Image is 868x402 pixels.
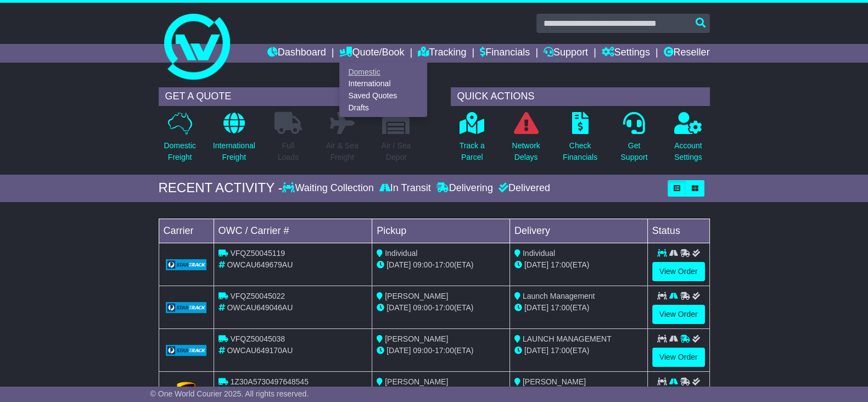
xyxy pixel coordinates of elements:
[509,219,647,243] td: Delivery
[652,305,705,324] a: View Order
[647,219,709,243] td: Status
[377,182,434,194] div: In Transit
[514,345,643,356] div: (ETA)
[602,44,650,63] a: Settings
[563,140,597,163] p: Check Financials
[340,90,427,102] a: Saved Quotes
[227,346,293,355] span: OWCAU649170AU
[385,377,448,386] span: [PERSON_NAME]
[524,260,548,269] span: [DATE]
[496,182,550,194] div: Delivered
[620,111,648,169] a: GetSupport
[435,346,454,355] span: 17:00
[413,303,432,312] span: 09:00
[418,44,466,63] a: Tracking
[326,140,359,163] p: Air & Sea Freight
[230,334,285,343] span: VFQZ50045038
[523,377,586,386] span: [PERSON_NAME]
[166,345,207,356] img: GetCarrierServiceLogo
[166,302,207,313] img: GetCarrierServiceLogo
[377,345,505,356] div: - (ETA)
[434,182,496,194] div: Delivering
[339,44,404,63] a: Quote/Book
[339,63,427,117] div: Quote/Book
[213,140,255,163] p: International Freight
[562,111,598,169] a: CheckFinancials
[652,348,705,367] a: View Order
[159,180,283,196] div: RECENT ACTIVITY -
[544,44,588,63] a: Support
[514,302,643,314] div: (ETA)
[275,140,302,163] p: Full Loads
[163,111,196,169] a: DomesticFreight
[340,102,427,114] a: Drafts
[212,111,256,169] a: InternationalFreight
[551,260,570,269] span: 17:00
[551,303,570,312] span: 17:00
[385,292,448,300] span: [PERSON_NAME]
[382,140,411,163] p: Air / Sea Depot
[159,87,418,106] div: GET A QUOTE
[340,66,427,78] a: Domestic
[523,292,595,300] span: Launch Management
[674,111,703,169] a: AccountSettings
[282,182,376,194] div: Waiting Collection
[159,219,214,243] td: Carrier
[413,260,432,269] span: 09:00
[620,140,647,163] p: Get Support
[230,377,308,386] span: 1Z30A5730497648545
[387,260,411,269] span: [DATE]
[652,262,705,281] a: View Order
[230,249,285,258] span: VFQZ50045119
[150,389,309,398] span: © One World Courier 2025. All rights reserved.
[524,303,548,312] span: [DATE]
[435,260,454,269] span: 17:00
[523,334,612,343] span: LAUNCH MANAGEMENT
[164,140,195,163] p: Domestic Freight
[524,346,548,355] span: [DATE]
[227,260,293,269] span: OWCAU649679AU
[267,44,326,63] a: Dashboard
[511,111,540,169] a: NetworkDelays
[451,87,710,106] div: QUICK ACTIONS
[387,303,411,312] span: [DATE]
[435,303,454,312] span: 17:00
[372,219,510,243] td: Pickup
[512,140,540,163] p: Network Delays
[523,249,555,258] span: Individual
[413,346,432,355] span: 09:00
[385,249,417,258] span: Individual
[480,44,530,63] a: Financials
[377,302,505,314] div: - (ETA)
[166,259,207,270] img: GetCarrierServiceLogo
[514,259,643,271] div: (ETA)
[387,346,411,355] span: [DATE]
[460,140,485,163] p: Track a Parcel
[230,292,285,300] span: VFQZ50045022
[674,140,702,163] p: Account Settings
[377,259,505,271] div: - (ETA)
[459,111,485,169] a: Track aParcel
[340,78,427,90] a: International
[385,334,448,343] span: [PERSON_NAME]
[227,303,293,312] span: OWCAU649046AU
[551,346,570,355] span: 17:00
[214,219,372,243] td: OWC / Carrier #
[663,44,709,63] a: Reseller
